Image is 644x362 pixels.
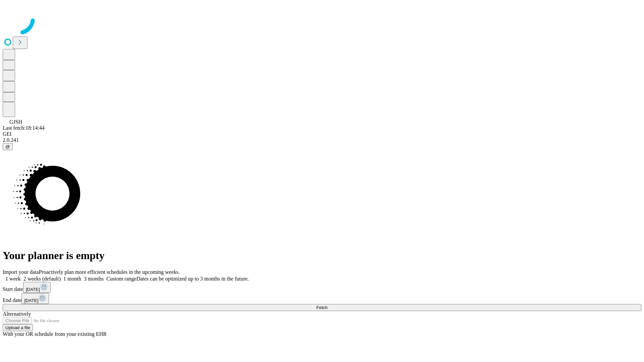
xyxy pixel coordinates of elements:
[3,304,641,311] button: Fetch
[23,282,51,293] button: [DATE]
[9,119,22,125] span: GJSH
[3,324,33,331] button: Upload a file
[26,287,40,292] span: [DATE]
[39,269,180,275] span: Proactively plan more efficient schedules in the upcoming weeks.
[3,269,39,275] span: Import your data
[24,298,38,303] span: [DATE]
[3,293,641,304] div: End date
[3,311,31,317] span: Alternatively
[3,282,641,293] div: Start date
[3,331,107,337] span: With your OR schedule from your existing EHR
[5,144,10,149] span: @
[137,276,249,282] span: Dates can be optimized up to 3 months in the future.
[3,125,45,131] span: Last fetch: 18:14:44
[3,137,641,143] div: 2.0.241
[84,276,104,282] span: 3 months
[63,276,81,282] span: 1 month
[316,305,327,310] span: Fetch
[3,143,13,150] button: @
[23,276,61,282] span: 2 weeks (default)
[5,276,21,282] span: 1 week
[21,293,49,304] button: [DATE]
[3,249,641,262] h1: Your planner is empty
[106,276,136,282] span: Custom range
[3,131,641,137] div: GEI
